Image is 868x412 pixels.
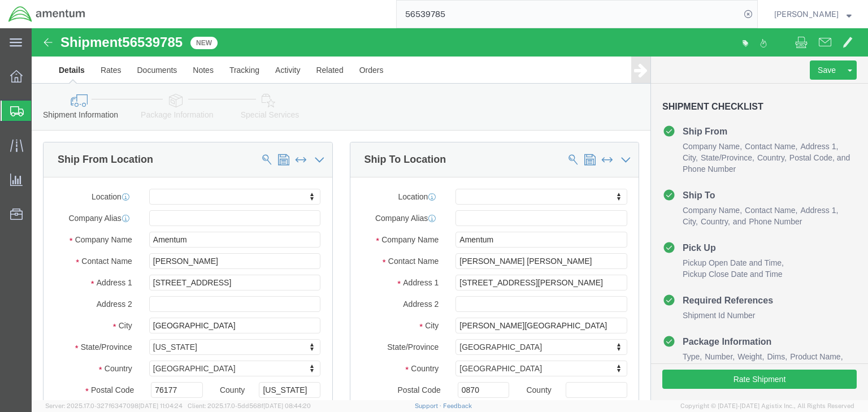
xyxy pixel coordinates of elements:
[774,8,839,20] span: Chris Haes
[32,28,868,400] iframe: FS Legacy Container
[397,1,740,28] input: Search for shipment number, reference number
[680,401,854,411] span: Copyright © [DATE]-[DATE] Agistix Inc., All Rights Reserved
[138,402,183,409] span: [DATE] 11:04:24
[415,402,443,409] a: Support
[263,402,311,409] span: [DATE] 08:44:20
[188,402,311,409] span: Client: 2025.17.0-5dd568f
[774,7,852,21] button: [PERSON_NAME]
[443,402,472,409] a: Feedback
[8,6,86,23] img: logo
[45,402,183,409] span: Server: 2025.17.0-327f6347098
